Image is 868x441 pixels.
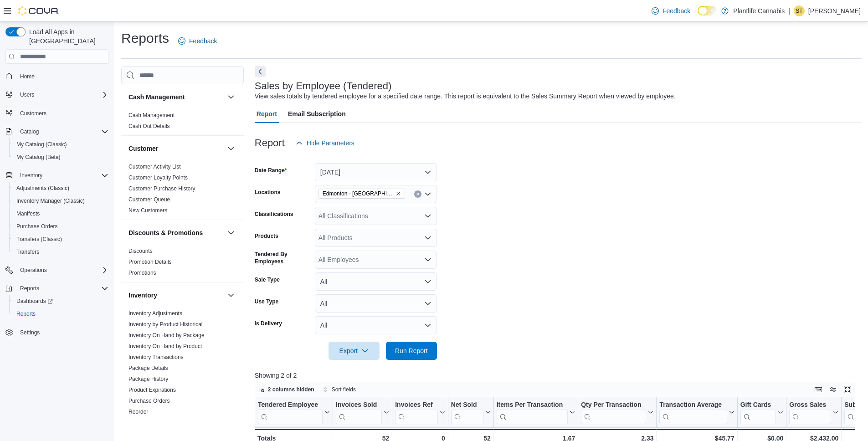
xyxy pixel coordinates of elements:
[813,384,824,395] button: Keyboard shortcuts
[255,189,281,196] label: Locations
[128,92,224,102] button: Cash Management
[257,105,277,123] span: Report
[128,321,203,328] a: Inventory by Product Historical
[9,220,112,233] button: Purchase Orders
[128,123,170,129] a: Cash Out Details
[414,190,421,198] button: Clear input
[332,386,356,393] span: Sort fields
[2,326,112,339] button: Settings
[424,190,431,198] button: Open list of options
[9,295,112,308] a: Dashboards
[13,234,108,245] span: Transfers (Classic)
[794,5,805,16] div: Savana Thompson
[175,32,221,50] a: Feedback
[16,141,67,148] span: My Catalog (Classic)
[16,126,108,137] span: Catalog
[2,282,112,295] button: Reports
[336,401,389,424] button: Invoices Sold
[13,208,43,219] a: Manifests
[128,365,168,371] a: Package Details
[329,342,380,360] button: Export
[13,139,108,150] span: My Catalog (Classic)
[292,134,358,152] button: Hide Parameters
[16,236,62,243] span: Transfers (Classic)
[255,210,293,218] label: Classifications
[20,128,39,135] span: Catalog
[9,308,112,320] button: Reports
[315,163,437,181] button: [DATE]
[226,143,236,154] button: Customer
[16,265,108,276] span: Operations
[128,398,170,404] a: Purchase Orders
[121,110,244,135] div: Cash Management
[16,283,43,294] button: Reports
[13,308,39,319] a: Reports
[307,138,354,148] span: Hide Parameters
[395,346,428,355] span: Run Report
[128,196,170,203] a: Customer Queue
[128,92,185,102] h3: Cash Management
[128,409,148,415] a: Reorder
[20,73,35,80] span: Home
[128,321,203,328] span: Inventory by Product Historical
[395,191,401,196] button: Remove Edmonton - Windermere South from selection in this group
[13,195,88,206] a: Inventory Manager (Classic)
[16,108,108,119] span: Customers
[315,272,437,291] button: All
[128,387,176,393] a: Product Expirations
[581,401,646,410] div: Qty Per Transaction
[13,208,108,219] span: Manifests
[659,401,727,424] div: Transaction Average
[288,105,346,123] span: Email Subscription
[9,233,112,246] button: Transfers (Classic)
[2,264,112,277] button: Operations
[9,246,112,258] button: Transfers
[255,276,280,283] label: Sale Type
[128,228,203,237] h3: Discounts & Promotions
[255,167,287,174] label: Date Range
[9,195,112,207] button: Inventory Manager (Classic)
[128,247,153,255] span: Discounts
[336,401,382,410] div: Invoices Sold
[9,207,112,220] button: Manifests
[788,5,790,16] p: |
[16,248,39,256] span: Transfers
[2,169,112,182] button: Inventory
[336,401,382,424] div: Invoices Sold
[740,401,783,424] button: Gift Cards
[16,154,61,161] span: My Catalog (Beta)
[842,384,853,395] button: Enter fullscreen
[395,401,437,410] div: Invoices Ref
[13,195,108,206] span: Inventory Manager (Classic)
[128,144,224,153] button: Customer
[128,343,202,349] a: Inventory On Hand by Product
[13,183,108,194] span: Adjustments (Classic)
[226,227,236,238] button: Discounts & Promotions
[16,89,108,100] span: Users
[226,92,236,103] button: Cash Management
[128,332,205,338] a: Inventory On Hand by Package
[16,170,108,181] span: Inventory
[315,294,437,313] button: All
[496,401,575,424] button: Items Per Transaction
[395,401,437,424] div: Invoices Ref
[18,6,59,15] img: Cova
[698,6,717,15] input: Dark Mode
[255,92,676,101] div: View sales totals by tendered employee for a specified date range. This report is equivalent to t...
[16,327,43,338] a: Settings
[128,185,195,192] a: Customer Purchase History
[16,126,42,137] button: Catalog
[496,401,568,410] div: Items Per Transaction
[16,310,36,318] span: Reports
[319,384,360,395] button: Sort fields
[20,110,46,117] span: Customers
[659,401,734,424] button: Transaction Average
[16,283,108,294] span: Reports
[20,329,40,336] span: Settings
[13,296,108,307] span: Dashboards
[128,144,158,153] h3: Customer
[13,246,43,257] a: Transfers
[16,265,51,276] button: Operations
